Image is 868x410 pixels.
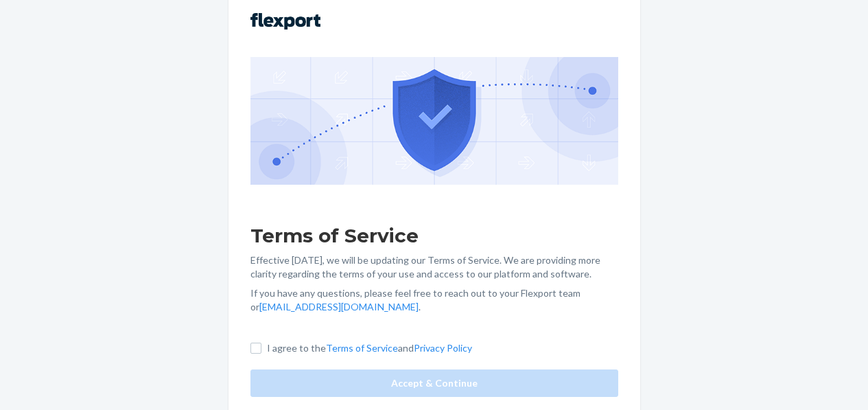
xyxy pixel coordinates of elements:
h1: Terms of Service [250,223,618,248]
p: Effective [DATE], we will be updating our Terms of Service. We are providing more clarity regardi... [250,253,618,281]
p: I agree to the and [267,341,472,355]
a: Privacy Policy [414,342,472,354]
input: I agree to theTerms of ServiceandPrivacy Policy [250,343,261,354]
img: Flexport logo [250,13,320,30]
a: [EMAIL_ADDRESS][DOMAIN_NAME] [259,301,419,312]
a: Terms of Service [326,342,398,354]
button: Accept & Continue [250,369,618,397]
p: If you have any questions, please feel free to reach out to your Flexport team or . [250,286,618,314]
img: GDPR Compliance [250,57,618,185]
